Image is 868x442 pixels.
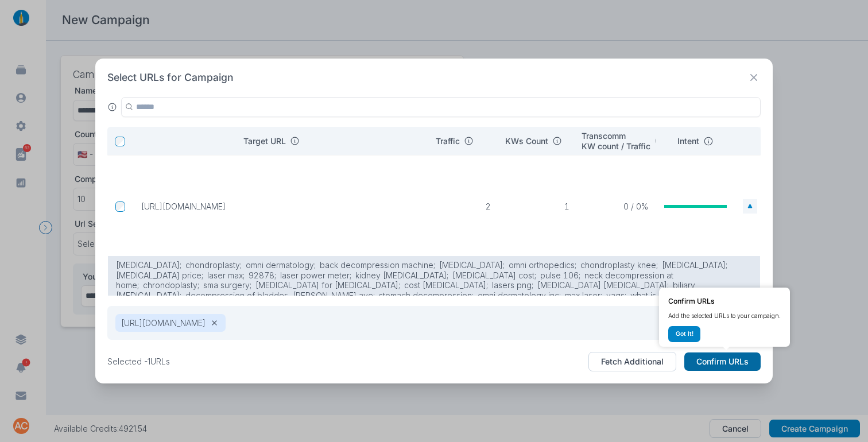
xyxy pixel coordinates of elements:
[668,296,781,307] h3: Confirm URLs
[582,131,650,151] p: Transcomm KW count / Traffic
[586,201,648,212] p: 0 / 0%
[107,356,170,367] p: Selected - 1 URLs
[203,280,251,290] span: sma surgery ;
[452,270,536,280] span: [MEDICAL_DATA] cost ;
[436,136,460,146] p: Traffic
[537,280,669,290] span: [MEDICAL_DATA] [MEDICAL_DATA] ;
[668,310,781,322] p: Add the selected URLs to your campaign.
[379,290,474,300] span: stomach decompression ;
[492,280,533,290] span: lasers png ;
[668,326,700,342] button: Got It!
[207,270,245,280] span: laser max ;
[185,260,242,270] span: chondroplasty ;
[565,290,602,300] span: max laser ;
[478,290,561,300] span: omni dermatology inc ;
[280,270,351,280] span: laser power meter ;
[580,260,658,270] span: chondroplasty knee ;
[677,136,699,146] p: Intent
[507,201,569,212] p: 1
[428,201,491,212] p: 2
[630,290,715,300] span: what is chondroplasty ;
[249,270,276,280] span: 92878 ;
[606,290,626,300] span: yags ;
[121,318,206,328] p: [URL][DOMAIN_NAME]
[246,260,316,270] span: omni dermatology ;
[540,270,580,280] span: pulse 106 ;
[185,290,289,300] span: decompression of bladder ;
[293,290,375,300] span: [PERSON_NAME] ave ;
[116,270,203,280] span: [MEDICAL_DATA] price ;
[255,280,400,290] span: [MEDICAL_DATA] for [MEDICAL_DATA] ;
[509,260,576,270] span: omni orthopedics ;
[505,136,548,146] p: KWs Count
[404,280,488,290] span: cost [MEDICAL_DATA] ;
[320,260,435,270] span: back decompression machine ;
[439,260,505,270] span: [MEDICAL_DATA] ;
[355,270,448,280] span: kidney [MEDICAL_DATA] ;
[116,260,181,270] span: [MEDICAL_DATA] ;
[588,352,676,371] button: Fetch Additional
[684,352,761,371] button: Confirm URLs
[116,280,695,300] span: biliary [MEDICAL_DATA] ;
[243,136,286,146] p: Target URL
[662,260,727,270] span: [MEDICAL_DATA] ;
[141,201,412,212] p: https://www.trimedyne.com/
[143,280,199,290] span: chrondoplasty ;
[116,270,673,290] span: neck decompression at home ;
[107,71,234,85] h2: Select URLs for Campaign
